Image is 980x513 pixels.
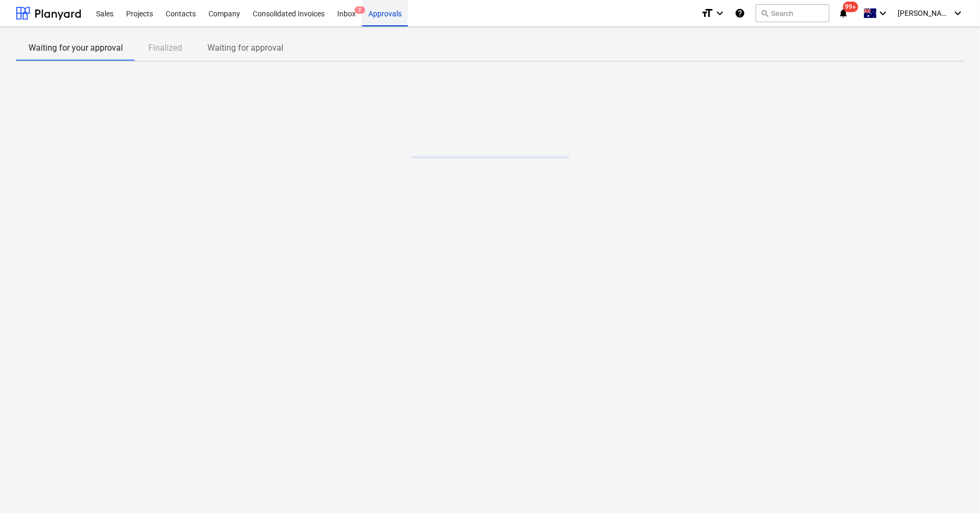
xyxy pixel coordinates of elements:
p: Waiting for your approval [28,42,123,54]
i: Knowledge base [735,7,745,20]
p: Waiting for approval [207,42,283,54]
i: format_size [701,7,713,20]
span: 99+ [843,2,859,12]
span: 2 [355,6,365,14]
span: search [760,9,769,17]
i: keyboard_arrow_down [877,7,889,20]
iframe: Chat Widget [927,462,980,513]
i: notifications [838,7,849,20]
i: keyboard_arrow_down [952,7,964,20]
span: [PERSON_NAME] [898,9,950,17]
i: keyboard_arrow_down [713,7,726,20]
button: Search [756,4,830,22]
